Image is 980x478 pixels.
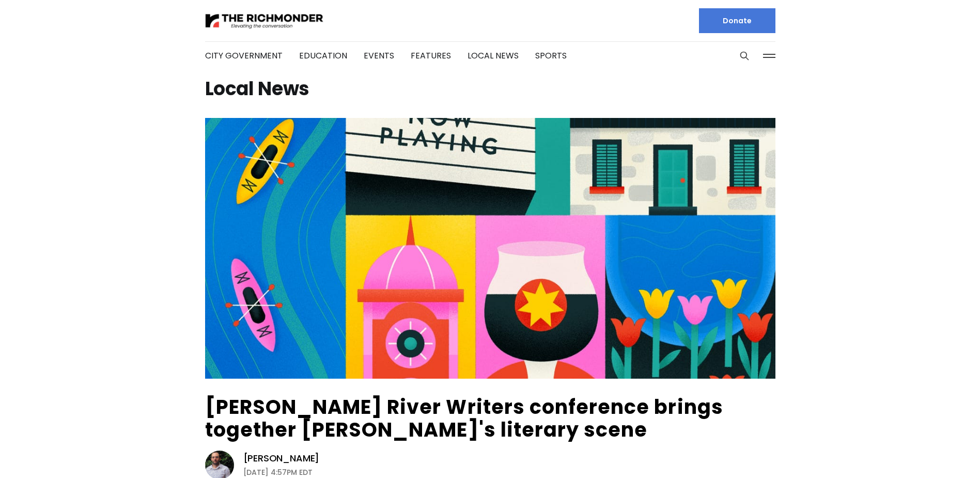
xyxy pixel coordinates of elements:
a: Local News [468,50,519,62]
a: City Government [205,50,283,62]
a: Features [411,50,451,62]
a: Education [299,50,347,62]
a: [PERSON_NAME] [243,452,320,465]
img: The Richmonder [205,12,324,30]
a: Donate [699,8,775,33]
button: Search this site [737,48,752,64]
a: [PERSON_NAME] River Writers conference brings together [PERSON_NAME]'s literary scene [205,393,723,443]
a: Events [364,50,394,62]
h1: Local News [205,81,775,97]
a: Sports [535,50,567,62]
